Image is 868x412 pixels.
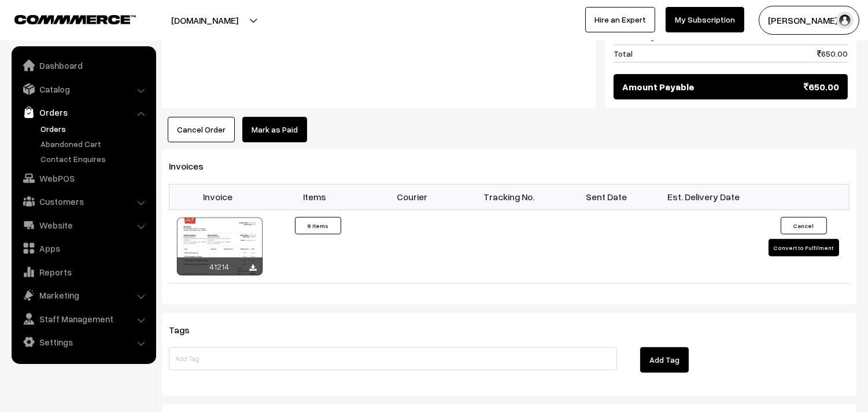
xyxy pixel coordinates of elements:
[295,217,341,234] button: 8 Items
[461,184,558,209] th: Tracking No.
[169,347,617,370] input: Add Tag
[364,184,461,209] th: Courier
[781,217,827,234] button: Cancel
[14,262,152,282] a: Reports
[817,47,848,60] span: 650.00
[655,184,752,209] th: Est. Delivery Date
[14,285,152,306] a: Marketing
[622,80,695,94] span: Amount Payable
[177,257,263,275] div: 41214
[558,184,655,209] th: Sent Date
[759,6,859,35] button: [PERSON_NAME] s…
[267,184,364,209] th: Items
[666,7,744,32] a: My Subscription
[769,239,839,256] button: Convert to Fulfilment
[169,184,267,209] th: Invoice
[640,347,689,373] button: Add Tag
[14,332,152,352] a: Settings
[804,80,839,94] span: 650.00
[242,117,307,142] a: Mark as Paid
[14,308,152,329] a: Staff Management
[14,238,152,259] a: Apps
[836,12,854,29] img: user
[38,138,152,150] a: Abandoned Cart
[14,15,136,24] img: COMMMERCE
[14,102,152,123] a: Orders
[168,117,235,142] button: Cancel Order
[14,168,152,189] a: WebPOS
[14,12,116,25] a: COMMMERCE
[169,160,217,172] span: Invoices
[614,47,633,60] span: Total
[14,55,152,76] a: Dashboard
[131,6,279,35] button: [DOMAIN_NAME]
[38,153,152,165] a: Contact Enquires
[14,215,152,236] a: Website
[14,79,152,100] a: Catalog
[38,123,152,135] a: Orders
[585,7,655,32] a: Hire an Expert
[14,191,152,212] a: Customers
[169,324,204,336] span: Tags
